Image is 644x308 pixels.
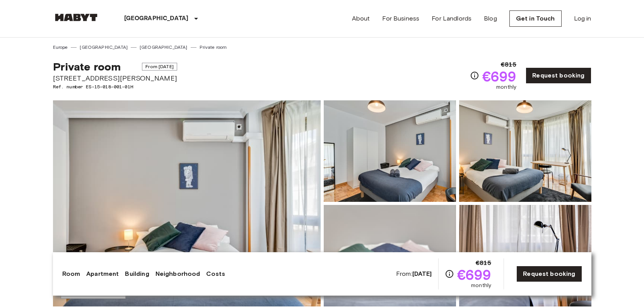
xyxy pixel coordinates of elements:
a: Get in Touch [509,10,562,27]
span: monthly [496,83,516,91]
a: For Landlords [432,14,471,23]
span: From: [396,270,432,278]
a: Request booking [516,266,582,282]
span: From [DATE] [142,63,177,71]
img: Picture of unit ES-15-018-001-01H [459,100,591,202]
svg: Check cost overview for full price breakdown. Please note that discounts apply to new joiners onl... [445,269,454,279]
a: Apartment [86,269,119,279]
a: About [352,14,370,23]
span: €699 [482,69,517,83]
img: Picture of unit ES-15-018-001-01H [324,100,456,202]
a: For Business [382,14,419,23]
a: Log in [574,14,591,23]
a: Building [125,269,149,279]
span: [STREET_ADDRESS][PERSON_NAME] [53,73,177,83]
span: €699 [457,268,492,282]
a: Room [62,269,80,279]
a: Private room [200,44,227,51]
a: [GEOGRAPHIC_DATA] [80,44,128,51]
a: Blog [484,14,497,23]
a: Europe [53,44,68,51]
span: €815 [501,60,517,69]
p: [GEOGRAPHIC_DATA] [124,14,189,23]
img: Habyt [53,14,99,21]
span: Ref. number ES-15-018-001-01H [53,83,177,90]
img: Picture of unit ES-15-018-001-01H [459,205,591,306]
a: Neighborhood [155,269,200,279]
img: Marketing picture of unit ES-15-018-001-01H [53,100,321,306]
a: Request booking [526,67,591,84]
b: [DATE] [412,270,432,277]
svg: Check cost overview for full price breakdown. Please note that discounts apply to new joiners onl... [470,71,479,80]
a: [GEOGRAPHIC_DATA] [140,44,188,51]
span: monthly [471,282,491,289]
span: €815 [476,258,492,268]
img: Picture of unit ES-15-018-001-01H [324,205,456,306]
span: Private room [53,60,121,73]
a: Costs [206,269,225,279]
